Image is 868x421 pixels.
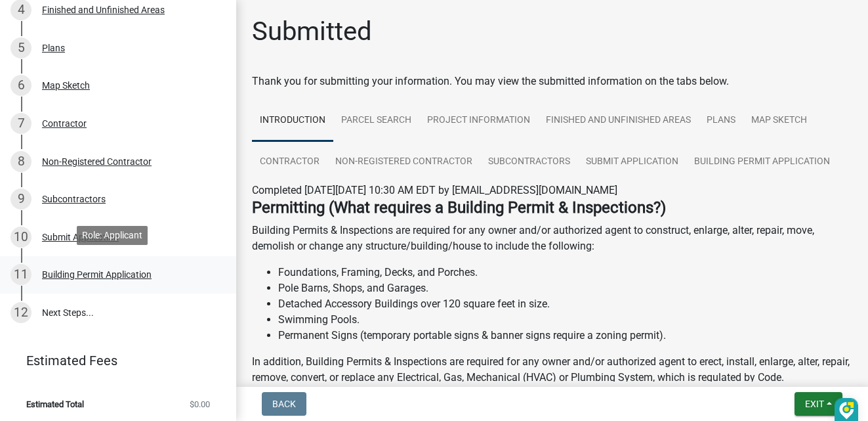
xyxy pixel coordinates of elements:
a: Project Information [419,100,538,142]
span: Exit [805,399,824,409]
button: Back [262,392,306,416]
li: Pole Barns, Shops, and Garages. [278,280,852,296]
h1: Submitted [252,16,372,47]
a: Contractor [252,141,327,183]
span: Estimated Total [26,400,84,409]
div: 12 [10,302,31,323]
a: Estimated Fees [10,347,215,374]
span: $0.00 [190,400,210,409]
div: 7 [10,113,31,134]
li: Detached Accessory Buildings over 120 square feet in size. [278,296,852,312]
span: Completed [DATE][DATE] 10:30 AM EDT by [EMAIL_ADDRESS][DOMAIN_NAME] [252,184,617,196]
p: In addition, Building Permits & Inspections are required for any owner and/or authorized agent to... [252,354,852,386]
div: 5 [10,37,31,58]
div: Submit Application [42,233,119,242]
button: Exit [795,392,842,416]
div: Non-Registered Contractor [42,157,152,166]
div: 9 [10,188,31,210]
div: Building Permit Application [42,270,152,279]
a: Parcel search [333,100,419,142]
div: 11 [10,264,31,285]
div: Contractor [42,119,87,128]
a: Plans [699,100,743,142]
a: Introduction [252,100,333,142]
img: DzVsEph+IJtmAAAAAElFTkSuQmCC [839,402,854,420]
strong: Permitting (What requires a Building Permit & Inspections?) [252,198,666,217]
span: Back [272,399,296,409]
div: 10 [10,227,31,248]
div: Thank you for submitting your information. You may view the submitted information on the tabs below. [252,74,852,89]
div: Map Sketch [42,81,90,90]
a: Map Sketch [743,100,815,142]
p: Building Permits & Inspections are required for any owner and/or authorized agent to construct, e... [252,223,852,254]
div: Plans [42,43,65,53]
div: 8 [10,151,31,172]
li: Swimming Pools. [278,312,852,328]
div: Finished and Unfinished Areas [42,5,165,14]
div: Role: Applicant [77,226,148,245]
a: Finished and Unfinished Areas [538,100,699,142]
a: Submit Application [578,141,686,183]
a: Non-Registered Contractor [327,141,480,183]
div: Subcontractors [42,194,106,204]
li: Foundations, Framing, Decks, and Porches. [278,265,852,280]
a: Subcontractors [480,141,578,183]
div: 6 [10,75,31,96]
a: Building Permit Application [686,141,838,183]
li: Permanent Signs (temporary portable signs & banner signs require a zoning permit). [278,328,852,343]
